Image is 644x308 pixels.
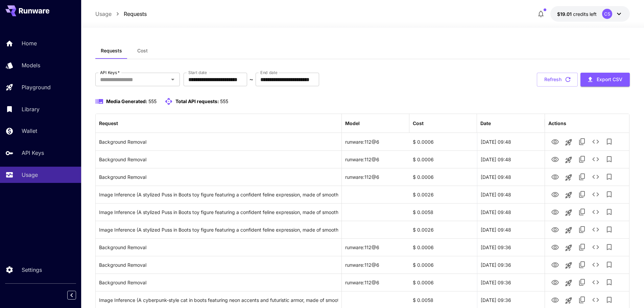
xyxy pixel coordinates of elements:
div: $ 0.0006 [409,256,477,274]
div: $ 0.0058 [409,203,477,221]
div: Click to copy prompt [99,168,338,186]
button: Launch in playground [562,276,575,290]
button: See details [589,240,602,254]
div: $19.0086 [557,10,597,18]
label: End date [260,70,277,75]
button: View [548,152,562,166]
div: $ 0.0026 [409,186,477,203]
button: Open [168,75,177,84]
div: Click to copy prompt [99,221,338,238]
div: Collapse sidebar [72,289,81,301]
div: Click to copy prompt [99,239,338,256]
p: Usage [22,171,38,179]
p: Library [22,105,40,113]
label: API Keys [100,70,120,75]
button: Launch in playground [562,171,575,184]
p: Wallet [22,127,37,135]
div: $ 0.0026 [409,221,477,238]
button: See details [589,205,602,219]
div: $ 0.0006 [409,238,477,256]
p: ~ [249,75,253,84]
div: Click to copy prompt [99,133,338,150]
button: See details [589,135,602,148]
button: Launch in playground [562,223,575,237]
button: View [548,205,562,219]
div: Date [480,120,491,126]
span: Cost [137,48,148,54]
button: Add to library [602,276,616,289]
button: Launch in playground [562,136,575,149]
div: runware:112@6 [342,168,409,186]
div: 26 Sep, 2025 09:48 [477,186,545,203]
div: $ 0.0006 [409,150,477,168]
button: Collapse sidebar [67,291,76,300]
button: Add to library [602,223,616,236]
div: 26 Sep, 2025 09:48 [477,168,545,186]
div: 26 Sep, 2025 09:36 [477,256,545,274]
button: Launch in playground [562,188,575,202]
button: Add to library [602,293,616,307]
button: View [548,135,562,148]
button: See details [589,170,602,184]
div: Click to copy prompt [99,256,338,274]
span: Total API requests: [175,98,219,104]
button: View [548,293,562,307]
span: Requests [101,48,122,54]
button: Refresh [537,73,578,87]
div: runware:112@6 [342,274,409,291]
button: Copy TaskUUID [575,240,589,254]
p: Settings [22,266,42,274]
button: Copy TaskUUID [575,223,589,236]
button: See details [589,188,602,201]
button: $19.0086CS [550,6,630,22]
div: 26 Sep, 2025 09:36 [477,238,545,256]
div: Click to copy prompt [99,186,338,203]
span: credits left [573,11,597,17]
button: Add to library [602,135,616,148]
p: API Keys [22,149,44,157]
button: Copy TaskUUID [575,276,589,289]
p: Models [22,61,40,69]
button: See details [589,276,602,289]
div: runware:112@6 [342,133,409,150]
div: 26 Sep, 2025 09:48 [477,133,545,150]
button: View [548,258,562,271]
button: Add to library [602,188,616,201]
button: Copy TaskUUID [575,293,589,307]
div: 26 Sep, 2025 09:36 [477,274,545,291]
button: See details [589,258,602,271]
button: Add to library [602,205,616,219]
button: View [548,275,562,289]
button: Launch in playground [562,294,575,307]
button: See details [589,223,602,236]
nav: breadcrumb [95,10,147,18]
p: Home [22,39,37,47]
div: Actions [548,120,566,126]
div: Click to copy prompt [99,274,338,291]
div: runware:112@6 [342,238,409,256]
button: Add to library [602,152,616,166]
div: 26 Sep, 2025 09:48 [477,221,545,238]
a: Requests [124,10,147,18]
span: Media Generated: [106,98,147,104]
p: Playground [22,83,51,91]
div: $ 0.0006 [409,274,477,291]
button: Copy TaskUUID [575,205,589,219]
div: Cost [413,120,424,126]
div: 26 Sep, 2025 09:48 [477,150,545,168]
button: Copy TaskUUID [575,258,589,271]
button: Launch in playground [562,259,575,272]
button: View [548,240,562,254]
div: Click to copy prompt [99,204,338,221]
div: runware:112@6 [342,150,409,168]
a: Usage [95,10,112,18]
button: Copy TaskUUID [575,135,589,148]
span: 555 [220,98,228,104]
div: Model [345,120,360,126]
button: Copy TaskUUID [575,188,589,201]
div: $ 0.0006 [409,133,477,150]
button: View [548,170,562,184]
button: Copy TaskUUID [575,152,589,166]
button: Copy TaskUUID [575,170,589,184]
